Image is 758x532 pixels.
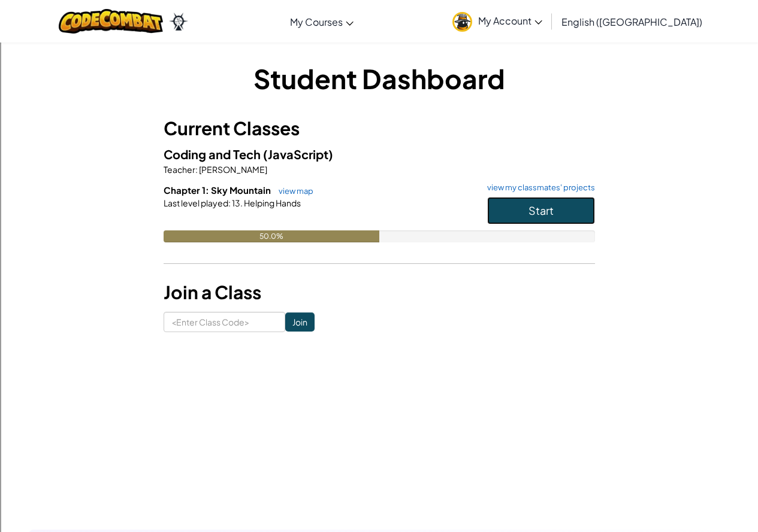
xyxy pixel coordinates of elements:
a: My Courses [289,5,364,38]
a: English ([GEOGRAPHIC_DATA]) [563,5,716,38]
span: My Account [478,14,542,27]
a: view map [277,186,318,196]
span: Chapter 1: Sky Mountain [168,184,277,196]
div: Move To ... [5,80,753,91]
div: Sort A > Z [5,5,753,16]
a: My Courses [284,5,360,38]
span: My Courses [290,16,343,28]
span: : [200,164,202,175]
a: My Account [454,2,556,40]
span: Helping Hands [247,197,305,208]
span: Start [533,203,558,217]
span: English ([GEOGRAPHIC_DATA]) [561,16,702,28]
span: My Courses [295,16,348,28]
div: Move To ... [5,26,753,37]
div: 50.0% [168,230,383,242]
h3: Join a Class [168,279,599,306]
span: [PERSON_NAME] [202,164,271,175]
span: Coding and Tech [168,147,267,162]
img: Ozaria [169,13,188,31]
span: (JavaScript) [267,147,337,162]
h1: Student Dashboard [168,60,599,97]
img: Ozaria [171,13,190,31]
span: : [232,197,235,208]
img: avatar [460,12,480,32]
h3: Current Classes [168,115,599,142]
div: Sort New > Old [5,16,753,26]
a: English ([GEOGRAPHIC_DATA]) [555,5,708,38]
span: English ([GEOGRAPHIC_DATA]) [569,16,710,28]
img: CodeCombat logo [60,9,165,34]
span: Teacher [168,164,200,175]
a: view my classmates' projects [485,184,599,191]
img: avatar [452,12,472,32]
img: CodeCombat logo [59,9,164,34]
div: Sign out [5,59,753,69]
span: My Account [486,14,550,27]
input: <Enter Class Code> [168,312,289,332]
div: Options [5,48,753,59]
div: Rename [5,69,753,80]
button: Start [491,197,599,224]
a: My Account [446,2,548,40]
div: Delete [5,37,753,48]
span: 13. [235,197,247,208]
input: Join [289,312,319,332]
span: Last level played [168,197,232,208]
